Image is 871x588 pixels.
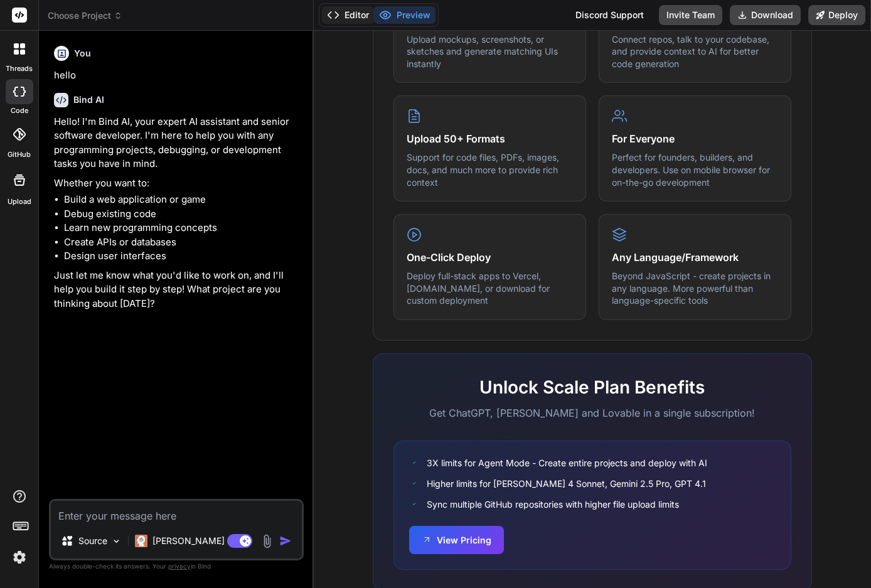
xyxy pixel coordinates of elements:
h6: Bind AI [73,94,104,106]
h4: Upload 50+ Formats [407,131,573,146]
li: Create APIs or databases [64,235,301,250]
button: Preview [374,6,435,24]
p: Just let me know what you'd like to work on, and I'll help you build it step by step! What projec... [54,269,301,311]
label: Upload [8,196,31,207]
h4: For Everyone [612,131,778,146]
h2: Unlock Scale Plan Benefits [393,374,791,400]
p: Get ChatGPT, [PERSON_NAME] and Lovable in a single subscription! [393,405,791,420]
p: Always double-check its answers. Your in Bind [49,560,304,572]
li: Design user interfaces [64,249,301,264]
h4: Any Language/Framework [612,250,778,265]
span: Higher limits for [PERSON_NAME] 4 Sonnet, Gemini 2.5 Pro, GPT 4.1 [427,477,706,490]
button: View Pricing [409,526,504,554]
p: Source [78,535,107,547]
button: Invite Team [659,5,722,25]
li: Debug existing code [64,207,301,222]
label: threads [6,63,33,74]
span: Sync multiple GitHub repositories with higher file upload limits [427,498,679,511]
img: Claude 4 Sonnet [135,535,147,547]
label: code [11,105,28,116]
p: [PERSON_NAME] 4 S.. [152,535,246,547]
p: Deploy full-stack apps to Vercel, [DOMAIN_NAME], or download for custom deployment [407,270,573,307]
img: Pick Models [111,536,122,547]
button: Download [730,5,801,25]
p: Whether you want to: [54,176,301,191]
p: hello [54,68,301,83]
span: privacy [168,562,191,570]
img: attachment [260,534,274,548]
div: Discord Support [568,5,651,25]
p: Hello! I'm Bind AI, your expert AI assistant and senior software developer. I'm here to help you ... [54,115,301,171]
img: settings [9,547,30,568]
p: Support for code files, PDFs, images, docs, and much more to provide rich context [407,151,573,188]
h6: You [74,47,91,60]
img: icon [279,535,292,547]
li: Learn new programming concepts [64,221,301,235]
span: Choose Project [48,9,122,22]
li: Build a web application or game [64,193,301,207]
h4: One-Click Deploy [407,250,573,265]
p: Perfect for founders, builders, and developers. Use on mobile browser for on-the-go development [612,151,778,188]
span: 3X limits for Agent Mode - Create entire projects and deploy with AI [427,456,707,469]
p: Connect repos, talk to your codebase, and provide context to AI for better code generation [612,33,778,70]
p: Upload mockups, screenshots, or sketches and generate matching UIs instantly [407,33,573,70]
button: Editor [322,6,374,24]
button: Deploy [808,5,865,25]
label: GitHub [8,149,31,160]
p: Beyond JavaScript - create projects in any language. More powerful than language-specific tools [612,270,778,307]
